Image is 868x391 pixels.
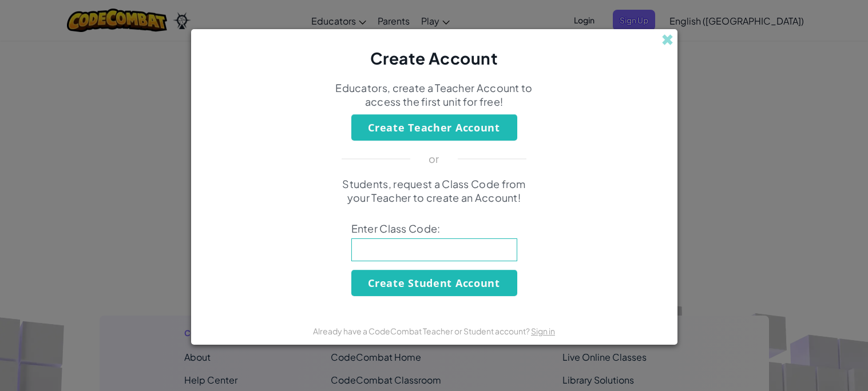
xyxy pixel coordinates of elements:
button: Create Student Account [351,270,517,296]
p: Educators, create a Teacher Account to access the first unit for free! [334,81,534,109]
p: or [429,152,439,166]
span: Create Account [370,48,498,68]
p: Students, request a Class Code from your Teacher to create an Account! [334,177,534,205]
button: Create Teacher Account [351,114,517,141]
span: Enter Class Code: [351,222,517,236]
a: Sign in [531,326,555,336]
span: Already have a CodeCombat Teacher or Student account? [313,326,531,336]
